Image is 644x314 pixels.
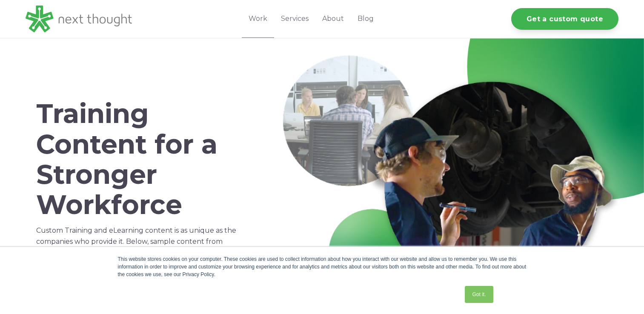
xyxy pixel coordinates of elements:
[26,6,132,32] img: LG - NextThought Logo
[465,286,493,303] a: Got it.
[118,255,527,278] div: This website stores cookies on your computer. These cookies are used to collect information about...
[36,99,253,220] h1: Training Content for a Stronger Workforce
[279,51,618,308] img: Work-Header
[511,8,618,30] a: Get a custom quote
[36,226,249,257] span: Custom Training and eLearning content is as unique as the companies who provide it. Below, sample...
